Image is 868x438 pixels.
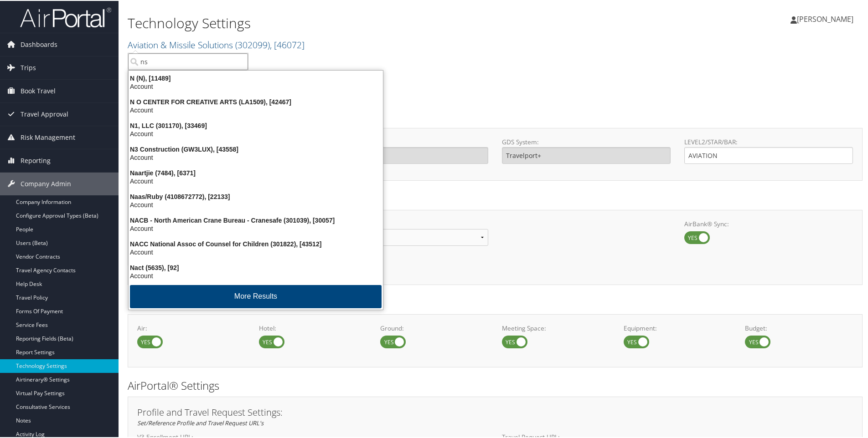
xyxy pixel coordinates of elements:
h2: Group Travel Management [128,295,863,310]
label: AirBank® Sync: [684,219,853,228]
div: Nact (5635), [92] [123,263,388,271]
h3: Profile and Travel Request Settings: [137,407,853,416]
span: , [ 46072 ] [270,38,305,50]
span: Travel Approval [21,102,68,125]
div: Account [123,153,388,161]
span: Company Admin [21,172,71,194]
div: Naas/Ruby (4108672772), [22133] [123,192,388,200]
label: Meeting Space: [502,323,610,332]
input: Search Accounts [128,52,248,69]
label: Hotel: [259,323,367,332]
a: Aviation & Missile Solutions [128,38,305,50]
div: Account [123,247,388,255]
img: airportal-logo.png [20,6,111,27]
div: NACC National Assoc of Counsel for Children (301822), [43512] [123,239,388,247]
div: Account [123,200,388,208]
label: GDS System: [502,137,671,146]
div: N (N), [11489] [123,73,388,81]
span: Dashboards [21,32,57,55]
span: [PERSON_NAME] [797,13,853,23]
label: Login Clone: [320,256,488,265]
h2: Online Booking Tool [128,190,863,206]
label: LEVEL2/STAR/BAR: [684,137,853,146]
button: More Results [130,284,382,307]
label: Air: [137,323,245,332]
div: Account [123,129,388,137]
div: Account [123,224,388,232]
label: AirBank® Sync [684,230,710,243]
em: Set/Reference Profile and Travel Request URL's [137,418,263,426]
span: ( 302099 ) [235,38,270,50]
span: Reporting [21,148,51,171]
h1: Technology Settings [128,13,618,32]
div: Account [123,271,388,279]
label: Contract Holder: [320,219,488,228]
span: Risk Management [21,125,75,148]
h2: GDS [128,108,856,124]
div: Account [123,105,388,113]
div: NACB - North American Crane Bureau - Cranesafe (301039), [30057] [123,215,388,224]
div: N3 Construction (GW3LUX), [43558] [123,144,388,153]
label: SID/PCC: [320,137,488,146]
a: [PERSON_NAME] [790,5,863,32]
h2: AirPortal® Settings [128,377,863,392]
label: Budget: [745,323,853,332]
div: N O CENTER FOR CREATIVE ARTS (LA1509), [42467] [123,97,388,105]
span: Trips [21,56,36,78]
div: Account [123,176,388,184]
div: Account [123,81,388,90]
label: Ground: [380,323,488,332]
div: N1, LLC (301170), [33469] [123,121,388,129]
span: Book Travel [21,79,56,102]
div: Naartjie (7484), [6371] [123,168,388,176]
label: Equipment: [624,323,732,332]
